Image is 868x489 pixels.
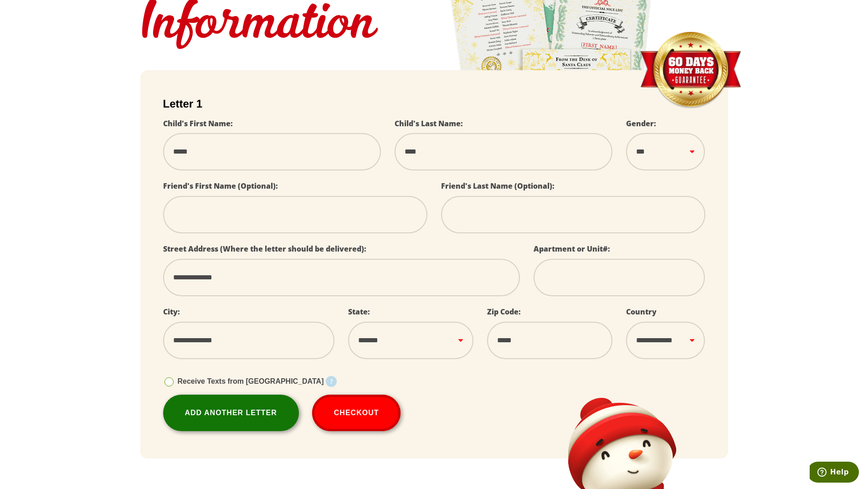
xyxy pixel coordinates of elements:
[163,118,233,129] label: Child's First Name:
[312,395,401,431] button: Checkout
[348,307,370,317] label: State:
[487,307,521,317] label: Zip Code:
[395,118,463,129] label: Child's Last Name:
[626,118,656,129] label: Gender:
[810,462,859,484] iframe: Opens a widget where you can find more information
[534,244,610,254] label: Apartment or Unit#:
[163,307,180,317] label: City:
[639,31,742,109] img: Money Back Guarantee
[163,244,366,254] label: Street Address (Where the letter should be delivered):
[178,377,324,385] span: Receive Texts from [GEOGRAPHIC_DATA]
[626,307,657,317] label: Country
[441,181,555,191] label: Friend's Last Name (Optional):
[163,395,299,431] a: Add Another Letter
[163,181,278,191] label: Friend's First Name (Optional):
[163,98,705,110] h2: Letter 1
